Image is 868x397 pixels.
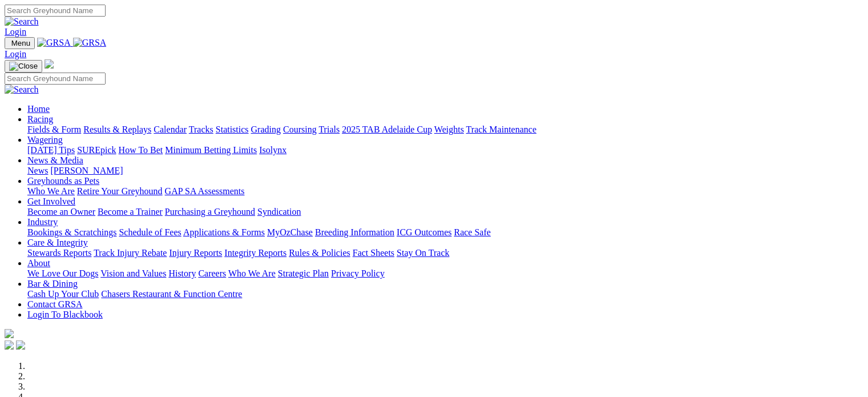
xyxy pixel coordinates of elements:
a: Login [5,27,26,37]
a: Applications & Forms [183,227,265,237]
a: Care & Integrity [27,238,88,247]
a: ICG Outcomes [397,227,451,237]
a: GAP SA Assessments [165,186,245,196]
a: News [27,166,48,175]
a: Greyhounds as Pets [27,176,99,186]
div: Racing [27,125,863,135]
a: Contact GRSA [27,299,82,309]
a: MyOzChase [267,227,313,237]
button: Toggle navigation [5,37,35,49]
a: Race Safe [454,227,490,237]
img: Search [5,17,39,27]
img: logo-grsa-white.png [5,329,14,338]
a: Racing [27,114,53,124]
a: Isolynx [259,145,286,155]
a: Integrity Reports [224,248,286,258]
a: We Love Our Dogs [27,268,98,278]
a: Weights [434,125,464,134]
a: Industry [27,217,58,227]
a: Trials [318,125,340,134]
a: Statistics [216,125,249,134]
a: Retire Your Greyhound [77,186,163,196]
span: Menu [11,39,30,47]
a: Coursing [283,125,317,134]
a: Wagering [27,135,63,145]
a: Stewards Reports [27,248,91,258]
div: News & Media [27,166,863,176]
a: Vision and Values [100,268,166,278]
a: Chasers Restaurant & Function Centre [101,289,242,299]
a: Rules & Policies [289,248,350,258]
img: Close [9,62,38,71]
button: Toggle navigation [5,60,42,73]
input: Search [5,73,106,85]
a: [DATE] Tips [27,145,75,155]
a: Grading [251,125,281,134]
a: Stay On Track [397,248,449,258]
a: Track Maintenance [466,125,536,134]
a: Bar & Dining [27,279,78,288]
div: Bar & Dining [27,289,863,299]
a: Results & Replays [83,125,151,134]
img: facebook.svg [5,340,14,350]
img: logo-grsa-white.png [45,59,54,69]
a: Purchasing a Greyhound [165,207,255,216]
a: Strategic Plan [278,268,329,278]
a: Cash Up Your Club [27,289,99,299]
img: Search [5,85,39,95]
div: Get Involved [27,207,863,217]
a: Breeding Information [315,227,394,237]
div: About [27,268,863,279]
div: Wagering [27,145,863,155]
a: Careers [198,268,226,278]
a: Track Injury Rebate [94,248,167,258]
img: GRSA [73,38,107,48]
a: Privacy Policy [331,268,385,278]
a: News & Media [27,155,83,165]
a: Home [27,104,50,114]
a: Minimum Betting Limits [165,145,257,155]
input: Search [5,5,106,17]
a: Who We Are [27,186,75,196]
div: Care & Integrity [27,248,863,258]
a: SUREpick [77,145,116,155]
a: About [27,258,50,268]
a: Who We Are [228,268,276,278]
a: Calendar [154,125,187,134]
a: Injury Reports [169,248,222,258]
a: Schedule of Fees [119,227,181,237]
a: Become an Owner [27,207,95,216]
a: 2025 TAB Adelaide Cup [342,125,432,134]
div: Greyhounds as Pets [27,186,863,197]
a: [PERSON_NAME] [50,166,123,175]
a: Login To Blackbook [27,310,103,319]
a: Bookings & Scratchings [27,227,116,237]
a: Syndication [257,207,301,216]
a: How To Bet [119,145,163,155]
a: Tracks [189,125,213,134]
img: twitter.svg [16,340,25,350]
a: History [168,268,196,278]
img: GRSA [37,38,71,48]
div: Industry [27,227,863,238]
a: Get Involved [27,197,75,206]
a: Fields & Form [27,125,81,134]
a: Login [5,49,26,59]
a: Become a Trainer [98,207,163,216]
a: Fact Sheets [353,248,394,258]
